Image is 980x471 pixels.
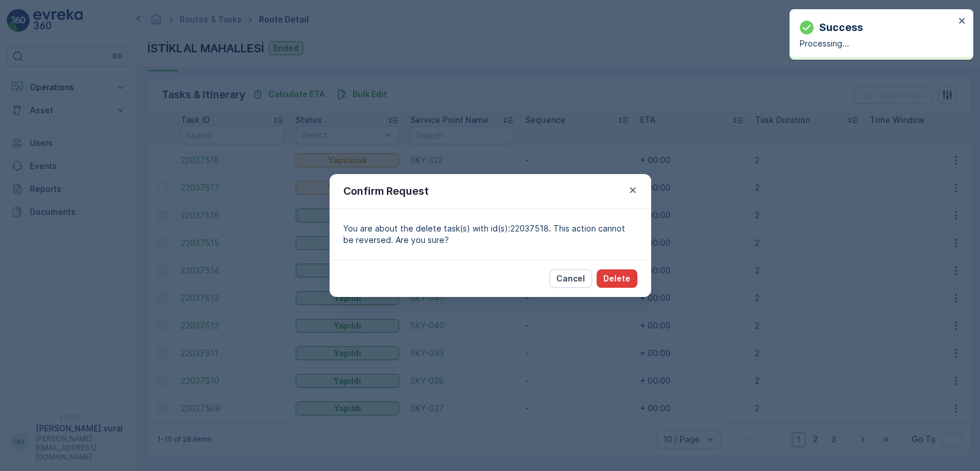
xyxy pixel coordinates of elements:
[343,183,429,199] p: Confirm Request
[800,38,955,49] p: Processing...
[819,20,863,36] p: Success
[549,269,592,288] button: Cancel
[343,223,637,246] p: You are about the delete task(s) with id(s):22037518. This action cannot be reversed. Are you sure?
[958,16,966,27] button: close
[603,273,630,284] p: Delete
[596,269,637,288] button: Delete
[556,273,585,284] p: Cancel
